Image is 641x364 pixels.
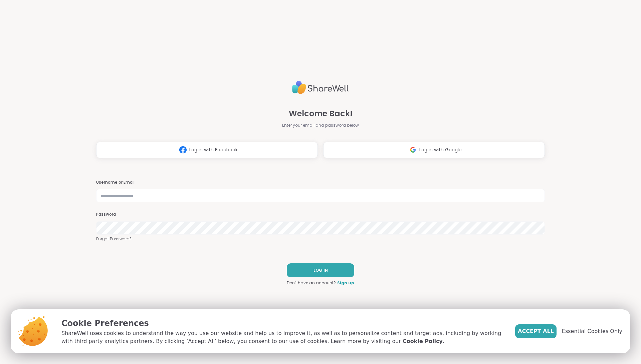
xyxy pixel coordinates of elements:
[96,212,545,217] h3: Password
[419,146,462,153] span: Log in with Google
[289,108,353,120] span: Welcome Back!
[313,267,328,273] span: LOG IN
[177,144,189,156] img: ShareWell Logomark
[96,236,545,242] a: Forgot Password?
[403,337,444,345] a: Cookie Policy.
[515,324,557,338] button: Accept All
[287,280,336,286] span: Don't have an account?
[518,327,554,335] span: Accept All
[96,142,318,158] button: Log in with Facebook
[189,146,238,153] span: Log in with Facebook
[407,144,419,156] img: ShareWell Logomark
[282,122,359,128] span: Enter your email and password below
[323,142,545,158] button: Log in with Google
[61,329,504,345] p: ShareWell uses cookies to understand the way you use our website and help us to improve it, as we...
[337,280,354,286] a: Sign up
[96,180,545,185] h3: Username or Email
[292,78,349,97] img: ShareWell Logo
[287,263,354,277] button: LOG IN
[562,327,622,335] span: Essential Cookies Only
[61,317,504,329] p: Cookie Preferences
